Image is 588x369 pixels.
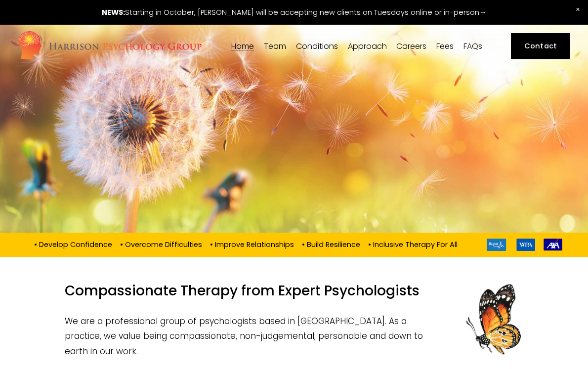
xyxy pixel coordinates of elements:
[65,314,523,359] p: We are a professional group of psychologists based in [GEOGRAPHIC_DATA]. As a practice, we value ...
[65,283,523,305] h1: Compassionate Therapy from Expert Psychologists
[348,42,387,50] span: Approach
[463,41,482,51] a: FAQs
[348,41,387,51] a: folder dropdown
[264,42,286,50] span: Team
[264,41,286,51] a: folder dropdown
[436,41,454,51] a: Fees
[296,42,338,50] span: Conditions
[26,239,470,249] p: • Develop Confidence • Overcome Difficulties • Improve Relationships • Build Resilience • Inclusi...
[511,33,571,59] a: Contact
[18,30,202,62] img: Harrison Psychology Group
[396,41,426,51] a: Careers
[231,41,254,51] a: Home
[296,41,338,51] a: folder dropdown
